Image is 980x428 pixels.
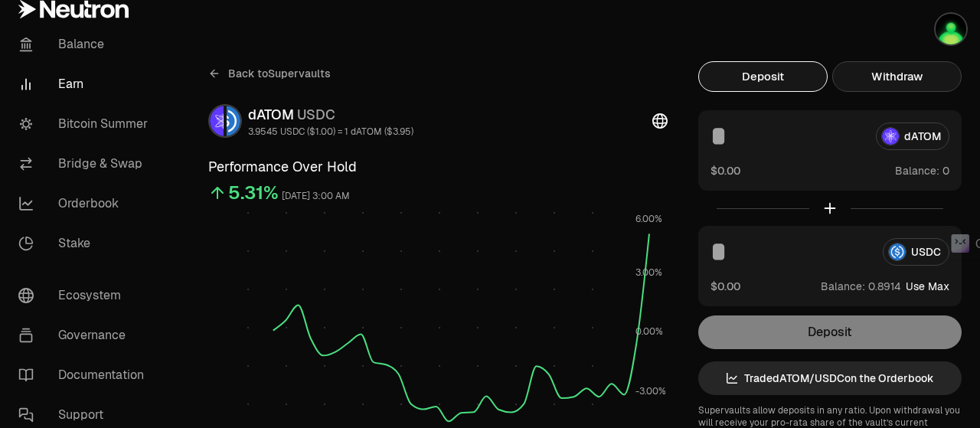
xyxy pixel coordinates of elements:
tspan: -3.00% [635,385,666,397]
button: Deposit [698,61,828,92]
a: Governance [6,315,165,355]
button: Withdraw [832,61,962,92]
a: Bitcoin Summer [6,104,165,144]
a: Orderbook [6,184,165,224]
tspan: 6.00% [635,213,662,225]
div: 3.9545 USDC ($1.00) = 1 dATOM ($3.95) [248,126,413,138]
a: Ecosystem [6,276,165,315]
img: Kycka wallet [936,14,966,44]
button: $0.00 [710,162,740,178]
span: USDC [297,106,335,123]
img: dATOM Logo [210,106,224,136]
a: Back toSupervaults [208,61,331,86]
a: Documentation [6,355,165,395]
a: TradedATOM/USDCon the Orderbook [698,361,962,395]
span: Balance: [821,279,865,294]
tspan: 3.00% [635,266,662,279]
a: Balance [6,25,165,64]
div: dATOM [248,104,413,126]
tspan: 0.00% [635,325,663,338]
a: Stake [6,224,165,263]
a: Bridge & Swap [6,144,165,184]
div: 5.31% [228,181,279,205]
img: USDC Logo [227,106,240,136]
button: $0.00 [710,278,740,294]
span: Balance: [895,163,939,178]
a: Earn [6,64,165,104]
span: Back to Supervaults [228,66,331,81]
h3: Performance Over Hold [208,156,668,178]
button: Use Max [906,279,949,294]
div: [DATE] 3:00 AM [282,188,350,205]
